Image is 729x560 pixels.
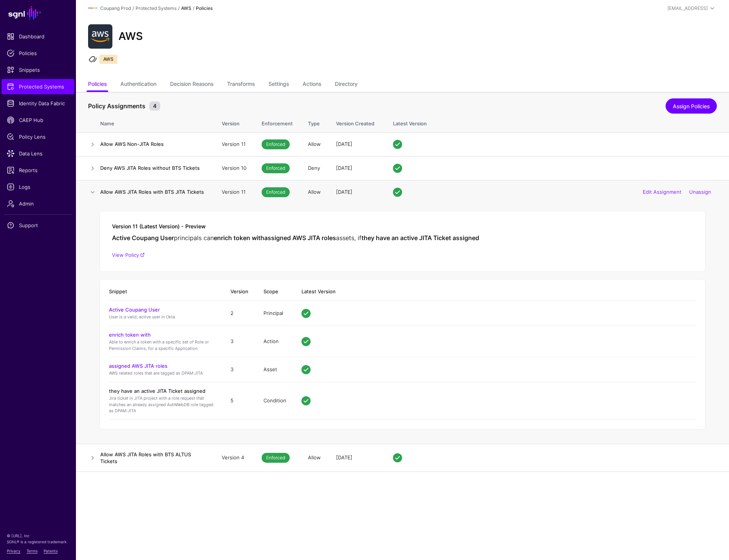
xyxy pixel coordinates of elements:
[264,234,336,242] strong: assigned AWS JITA roles
[7,33,69,40] span: Dashboard
[300,180,328,204] td: Allow
[256,357,294,382] td: Asset
[2,79,74,94] a: Protected Systems
[336,141,352,147] span: [DATE]
[223,326,256,357] td: 3
[118,30,143,43] h2: AWS
[88,4,97,13] img: svg+xml;base64,PHN2ZyBpZD0iTG9nbyIgeG1sbnM9Imh0dHA6Ly93d3cudzMub3JnLzIwMDAvc3ZnIiB3aWR0aD0iMTIxLj...
[223,382,256,419] td: 5
[7,66,69,74] span: Snippets
[2,196,74,211] a: Admin
[214,156,254,180] td: Version 10
[643,189,682,195] a: Edit Assignment
[256,382,294,419] td: Condition
[666,98,717,114] a: Assign Policies
[170,78,213,92] a: Decision Reasons
[149,101,160,111] small: 4
[100,141,207,147] h4: Allow AWS Non-JITA Roles
[336,189,352,195] span: [DATE]
[227,78,255,92] a: Transforms
[7,533,69,539] p: © [URL], Inc
[667,5,708,12] div: [EMAIL_ADDRESS]
[100,112,214,132] th: Name
[268,78,289,92] a: Settings
[223,301,256,326] td: 2
[7,116,69,124] span: CAEP Hub
[223,357,256,382] td: 3
[100,188,207,195] h4: Allow AWS JITA Roles with BTS JITA Tickets
[2,179,74,195] a: Logs
[214,112,254,132] th: Version
[256,326,294,357] td: Action
[2,129,74,144] a: Policy Lens
[109,307,160,313] a: Active Coupang User
[361,234,479,242] strong: they have an active JITA Ticket assigned
[7,100,69,107] span: Identity Data Fabric
[2,96,74,111] a: Identity Data Fabric
[354,234,361,242] span: , if
[303,78,321,92] a: Actions
[88,24,112,49] img: svg+xml;base64,PHN2ZyB3aWR0aD0iNjQiIGhlaWdodD0iNjQiIHZpZXdCb3g9IjAgMCA2NCA2NCIgZmlsbD0ibm9uZSIgeG...
[131,5,136,12] div: /
[7,183,69,191] span: Logs
[109,395,215,414] p: Jira ticket in JITA project with a role request that matches an already assigned AuthWebDB role t...
[196,5,213,11] strong: Policies
[7,49,69,57] span: Policies
[109,283,223,301] th: Snippet
[7,549,21,553] a: Privacy
[385,112,729,132] th: Latest Version
[336,454,352,460] span: [DATE]
[5,5,71,21] a: SGNL
[109,388,205,394] a: they have an active JITA Ticket assigned
[109,370,215,376] p: AWS related roles that are tagged as DPAM:JITA
[86,101,147,111] span: Policy Assignments
[7,133,69,141] span: Policy Lens
[256,283,294,301] th: Scope
[100,451,207,465] h4: Allow AWS JITA Roles with BTS ALTUS Tickets
[254,112,300,132] th: Enforcement
[174,234,214,242] span: principals can
[109,363,167,369] a: assigned AWS JITA roles
[256,301,294,326] td: Principal
[7,539,69,545] p: SGNL® is a registered trademark
[112,223,693,230] h5: Version 11 (Latest Version) - Preview
[328,112,385,132] th: Version Created
[2,112,74,128] a: CAEP Hub
[120,78,156,92] a: Authentication
[109,339,215,351] p: Able to enrich a token with a specific set of Role or Permission Claims, for a specific Application
[262,453,290,463] span: Enforced
[2,46,74,61] a: Policies
[109,314,215,320] p: User is a valid, active user in Okta
[7,83,69,90] span: Protected Systems
[335,78,358,92] a: Directory
[191,5,196,12] div: /
[262,163,290,173] span: Enforced
[112,234,174,242] strong: Active Coupang User
[7,166,69,174] span: Reports
[7,200,69,207] span: Admin
[7,150,69,157] span: Data Lens
[181,5,191,11] strong: AWS
[214,132,254,156] td: Version 11
[294,283,696,301] th: Latest Version
[177,5,181,12] div: /
[300,132,328,156] td: Allow
[44,549,58,553] a: Patents
[112,252,145,258] a: View Policy
[100,165,207,171] h4: Deny AWS JITA Roles without BTS Tickets
[2,163,74,178] a: Reports
[136,5,177,11] a: Protected Systems
[109,332,151,338] a: enrich token with
[99,55,117,64] span: AWS
[300,444,328,471] td: Allow
[214,180,254,204] td: Version 11
[262,139,290,149] span: Enforced
[223,283,256,301] th: Version
[100,5,131,11] a: Coupang Prod
[88,78,107,92] a: Policies
[262,187,290,197] span: Enforced
[214,234,264,242] strong: enrich token with
[336,234,354,242] span: assets
[300,156,328,180] td: Deny
[300,112,328,132] th: Type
